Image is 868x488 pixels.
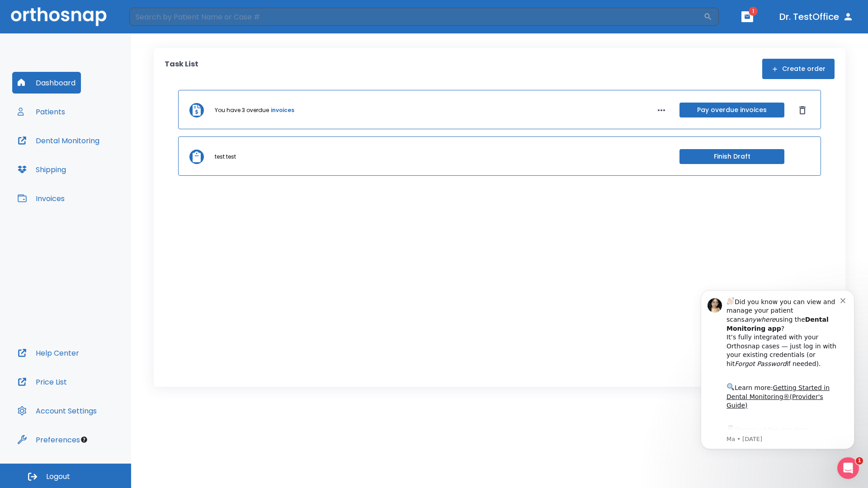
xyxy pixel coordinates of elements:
[165,59,198,79] p: Task List
[749,7,758,16] span: 1
[215,106,269,114] p: You have 3 overdue
[776,9,857,25] button: Dr. TestOffice
[837,457,859,479] iframe: Intercom live chat
[856,457,863,465] span: 1
[679,103,784,117] button: Pay overdue invoices
[12,72,81,94] button: Dashboard
[12,159,71,180] button: Shipping
[215,153,236,161] p: test test
[39,150,120,166] a: App Store
[12,342,85,364] button: Help Center
[153,19,160,27] button: Dismiss notification
[80,436,88,444] div: Tooltip anchor
[762,59,835,79] button: Create order
[39,147,153,193] div: Download the app: | ​ Let us know if you need help getting started!
[795,103,810,117] button: Dismiss
[271,106,294,114] a: invoices
[12,371,72,393] button: Price List
[12,130,105,151] button: Dental Monitoring
[687,277,868,464] iframe: Intercom notifications message
[129,8,703,26] input: Search by Patient Name or Case #
[12,101,71,122] button: Patients
[12,400,102,422] button: Account Settings
[679,149,784,164] button: Finish Draft
[39,159,153,167] p: Message from Ma, sent 2w ago
[12,188,70,209] button: Invoices
[11,7,107,26] img: Orthosnap
[46,472,70,482] span: Logout
[12,429,85,450] button: Preferences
